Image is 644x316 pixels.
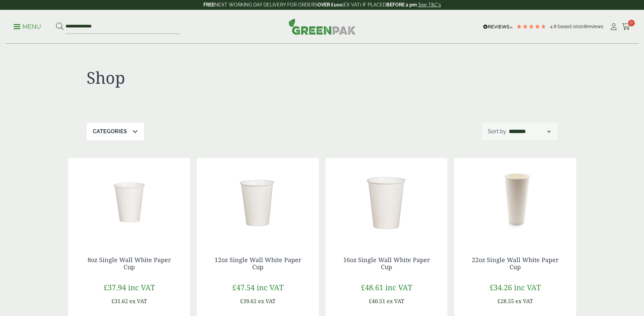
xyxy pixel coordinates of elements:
[514,282,541,292] span: inc VAT
[111,297,128,305] span: £31.62
[343,256,430,271] a: 16oz Single Wall White Paper Cup
[87,68,322,87] h1: Shop
[88,256,171,271] a: 8oz Single Wall White Paper Cup
[622,23,630,30] i: Cart
[232,282,255,292] span: £47.54
[326,158,447,243] img: 16oz Single Wall White Paper Cup-0
[386,2,417,7] strong: BEFORE 2 pm
[508,127,552,136] select: Shop order
[488,127,506,136] p: Sort by
[197,158,319,243] img: DSC_9763a
[490,282,512,292] span: £34.26
[515,297,533,305] span: ex VAT
[516,23,547,29] div: 4.79 Stars
[258,297,276,305] span: ex VAT
[257,282,283,292] span: inc VAT
[240,297,257,305] span: £39.62
[128,282,155,292] span: inc VAT
[472,256,558,271] a: 22oz Single Wall White Paper Cup
[104,282,126,292] span: £37.94
[622,22,630,32] a: 0
[68,158,190,243] img: 8oz Single Wall White Paper Cup-0
[14,23,41,29] a: Menu
[483,24,513,29] img: REVIEWS.io
[454,158,576,243] img: 2130015B 22oz White Single Wall Paper Cup 627ml
[289,18,356,35] img: GreenPak Supplies
[385,282,412,292] span: inc VAT
[93,127,127,136] p: Categories
[317,2,342,7] strong: OVER £100
[558,24,578,29] span: Based on
[578,24,587,29] span: 208
[361,282,383,292] span: £48.61
[587,24,603,29] span: reviews
[369,297,385,305] span: £40.51
[387,297,404,305] span: ex VAT
[129,297,147,305] span: ex VAT
[550,24,558,29] span: 4.8
[418,2,441,7] a: See T&C's
[609,23,618,30] i: My Account
[628,20,635,26] span: 0
[215,256,301,271] a: 12oz Single Wall White Paper Cup
[497,297,514,305] span: £28.55
[14,23,41,31] p: Menu
[203,2,215,7] strong: FREE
